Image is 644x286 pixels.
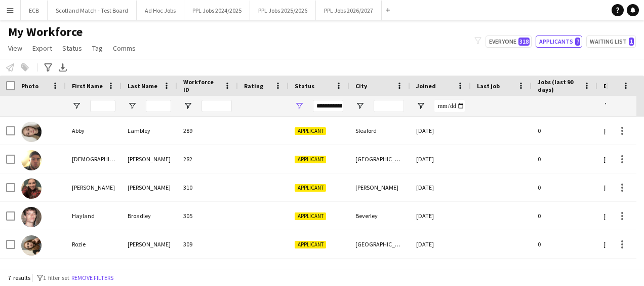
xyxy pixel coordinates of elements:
img: Hannah Norris [21,178,42,199]
app-action-btn: Export XLSX [57,61,69,74]
div: 0 [532,173,597,201]
div: 0 [532,117,597,145]
input: City Filter Input [374,100,404,112]
span: Email [603,82,620,90]
button: ECB [21,1,48,20]
div: 0 [532,145,597,173]
input: Joined Filter Input [434,100,465,112]
button: Everyone318 [486,35,532,48]
span: Status [62,44,82,53]
div: Abby [66,117,122,145]
span: Photo [21,82,38,90]
div: [DATE] [410,145,471,173]
div: [PERSON_NAME] [66,173,122,201]
div: 310 [177,173,238,201]
div: 305 [177,202,238,230]
div: [PERSON_NAME] [349,173,410,201]
img: Hayland Broadley [21,207,42,227]
span: Applicant [295,241,326,248]
div: Sleaford [349,117,410,145]
div: [DATE] [410,230,471,258]
a: Tag [88,42,107,55]
div: Lambley [122,117,177,145]
input: First Name Filter Input [90,100,115,112]
div: [PERSON_NAME] [122,173,177,201]
button: Applicants7 [536,35,582,48]
button: Open Filter Menu [128,101,137,111]
button: PPL Jobs 2025/2026 [250,1,316,20]
span: Applicant [295,127,326,135]
button: Open Filter Menu [72,101,81,111]
span: My Workforce [8,24,83,40]
div: 289 [177,117,238,145]
button: Open Filter Menu [183,101,192,111]
span: View [8,44,22,53]
span: Applicant [295,184,326,192]
div: [PERSON_NAME] [122,145,177,173]
img: Arian Afshari [21,150,42,170]
button: Waiting list1 [586,35,636,48]
button: Open Filter Menu [295,101,304,111]
div: [DATE] [410,173,471,201]
app-action-btn: Advanced filters [42,61,54,74]
span: Workforce ID [183,78,220,93]
input: Workforce ID Filter Input [202,100,232,112]
button: PPL Jobs 2024/2025 [184,1,250,20]
span: Jobs (last 90 days) [538,78,579,93]
div: 0 [532,230,597,258]
button: Remove filters [69,272,115,283]
div: [PERSON_NAME] [122,230,177,258]
span: 7 [575,38,580,46]
button: Scotland Match - Test Board [48,1,137,20]
button: Ad Hoc Jobs [137,1,184,20]
input: Last Name Filter Input [146,100,171,112]
span: Export [32,44,52,53]
div: [GEOGRAPHIC_DATA] [349,145,410,173]
a: Comms [109,42,140,55]
span: Last Name [128,82,157,90]
img: Rozie Smith [21,235,42,256]
span: Last job [477,82,500,90]
div: Beverley [349,202,410,230]
span: 1 [629,38,634,46]
button: Open Filter Menu [603,101,613,111]
div: 0 [532,202,597,230]
div: [DATE] [410,202,471,230]
span: Tag [92,44,103,53]
span: Applicant [295,212,326,220]
a: Status [58,42,86,55]
span: Comms [113,44,136,53]
div: 282 [177,145,238,173]
div: [DEMOGRAPHIC_DATA] [66,145,122,173]
a: View [4,42,26,55]
div: [GEOGRAPHIC_DATA] [349,230,410,258]
div: Hayland [66,202,122,230]
span: Rating [244,82,263,90]
img: Abby Lambley [21,122,42,142]
span: City [355,82,367,90]
div: Broadley [122,202,177,230]
span: 1 filter set [43,274,69,281]
div: 309 [177,230,238,258]
span: Status [295,82,314,90]
span: Joined [416,82,436,90]
button: PPL Jobs 2026/2027 [316,1,382,20]
span: 318 [518,38,530,46]
span: Applicant [295,156,326,163]
div: Rozie [66,230,122,258]
span: First Name [72,82,103,90]
button: Open Filter Menu [355,101,365,111]
button: Open Filter Menu [416,101,425,111]
a: Export [28,42,56,55]
div: [DATE] [410,117,471,145]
